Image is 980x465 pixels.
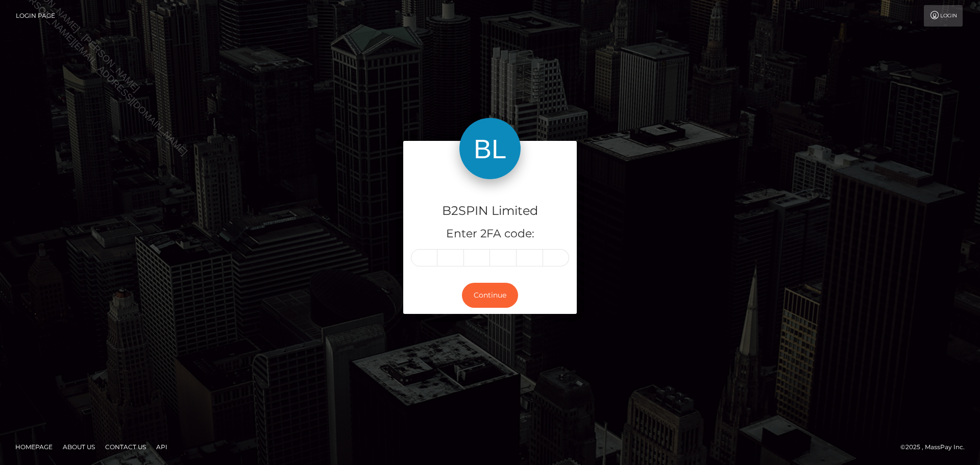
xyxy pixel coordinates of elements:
[101,439,150,455] a: Contact Us
[16,5,55,27] a: Login Page
[152,439,171,455] a: API
[462,283,518,308] button: Continue
[924,5,963,27] a: Login
[411,202,569,220] h4: B2SPIN Limited
[11,439,57,455] a: Homepage
[411,226,569,242] h5: Enter 2FA code:
[59,439,99,455] a: About Us
[900,442,972,453] div: © 2025 , MassPay Inc.
[459,118,521,179] img: B2SPIN Limited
